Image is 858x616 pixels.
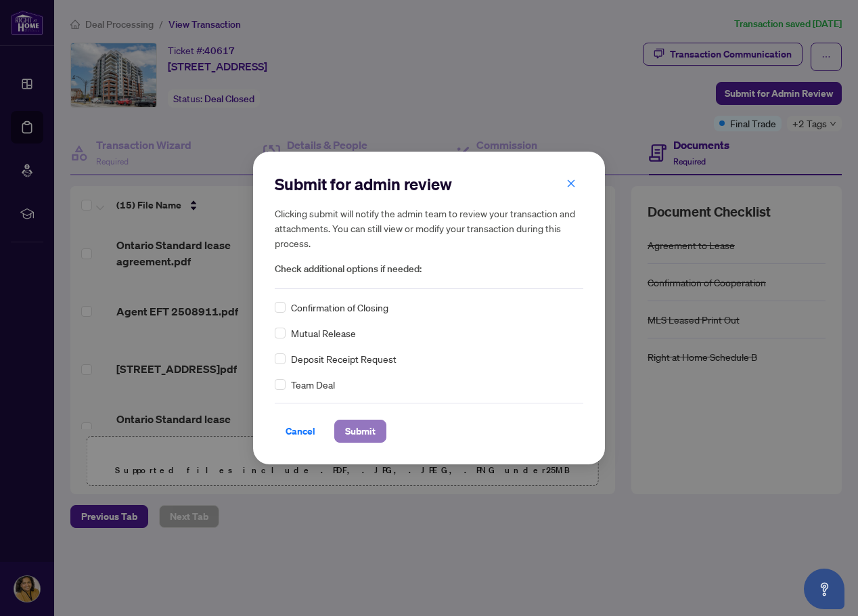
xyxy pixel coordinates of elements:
[334,420,386,443] button: Submit
[291,300,388,315] span: Confirmation of Closing
[291,326,356,340] span: Mutual Release
[345,420,376,442] span: Submit
[291,377,335,392] span: Team Deal
[291,351,397,366] span: Deposit Receipt Request
[275,261,583,277] span: Check additional options if needed:
[804,569,844,609] button: Open asap
[566,179,576,188] span: close
[275,173,583,195] h2: Submit for admin review
[286,420,315,442] span: Cancel
[275,206,583,250] h5: Clicking submit will notify the admin team to review your transaction and attachments. You can st...
[275,420,326,443] button: Cancel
